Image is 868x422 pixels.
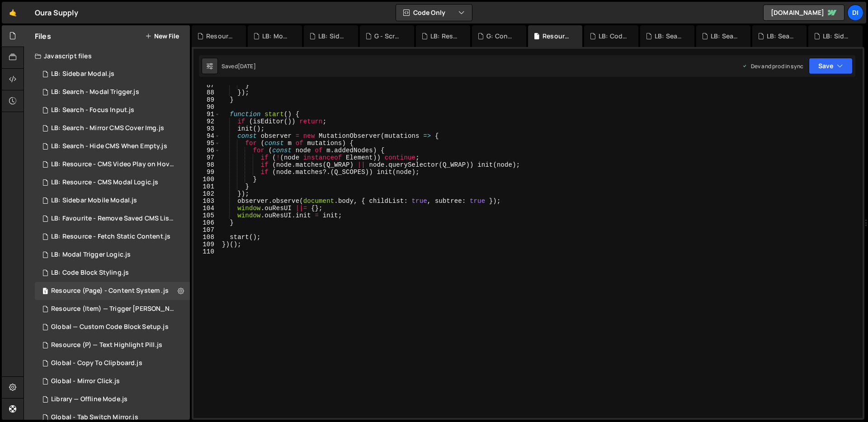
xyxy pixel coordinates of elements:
div: 14937/44582.js [35,354,190,372]
div: 90 [193,103,220,111]
div: 91 [193,111,220,118]
div: LB: Search - Modal Trigger.js [711,32,740,41]
div: LB: Sidebar Modal.js [823,32,852,41]
span: 1 [42,288,48,295]
div: 14937/44851.js [35,137,190,155]
div: 14937/45544.js [35,246,190,264]
div: 14937/45864.js [35,228,190,246]
div: 94 [193,132,220,140]
div: 14937/46038.js [35,264,190,282]
div: 14937/43515.js [35,300,193,318]
div: Global - Mirror Click.js [51,377,120,385]
div: 88 [193,89,220,96]
div: LB: Resource - CMS Modal Logic.js [51,178,158,187]
div: 14937/45456.js [35,101,190,119]
div: Global - Copy To Clipboard.js [51,359,142,367]
div: LB: Modal Trigger Logic.js [51,251,131,259]
div: LB: Search - Modal Trigger.js [51,88,139,96]
div: 108 [193,234,220,241]
a: 🤙 [2,2,24,23]
div: 14937/44281.js [35,318,190,336]
div: Resource (Page) - Content System .js [51,287,169,295]
div: 99 [193,169,220,176]
div: 104 [193,205,220,212]
div: 14937/38911.js [35,119,190,137]
div: Resource (Item) — Load Dynamic Modal (AJAX).css [206,32,235,41]
div: 14937/44586.js [35,390,190,408]
div: 14937/44597.js [35,336,190,354]
div: Global — Custom Code Block Setup.js [51,323,169,331]
div: LB: Code Block Styling.js [599,32,627,41]
div: Oura Supply [35,7,78,18]
div: 14937/44593.js [35,192,190,210]
div: 102 [193,190,220,197]
div: 14937/45352.js [35,65,190,83]
div: 93 [193,125,220,132]
div: [DATE] [238,62,256,70]
div: 103 [193,197,220,205]
div: 95 [193,140,220,147]
div: 14937/46006.js [35,282,190,300]
div: LB: Sidebar Modal.js [51,70,114,78]
div: 110 [193,248,220,255]
div: LB: Favourite - Remove Saved CMS List.js [51,215,176,223]
div: LB: Search - Hide CMS When Empty.js [51,142,167,150]
div: 109 [193,241,220,248]
div: LB: Sidebar Mobile Modal.js [51,197,137,205]
div: LB: Modal Trigger Logic.js [262,32,291,41]
div: 14937/38910.js [35,173,190,192]
div: 105 [193,212,220,219]
h2: Files [35,31,51,41]
div: 97 [193,154,220,161]
div: 89 [193,96,220,103]
div: 96 [193,147,220,154]
div: LB: Sidebar Mobile Modal.js [318,32,347,41]
div: LB: Resource - Fetch Static Content.js [51,233,170,241]
div: G: Conditional Element Visibility.js [486,32,515,41]
div: 87 [193,82,220,89]
div: LB: Search - Mirror CMS Cover Img.js [51,124,164,132]
div: 101 [193,183,220,190]
div: LB: Search - Focus Input.js [51,106,134,114]
button: Code Only [396,5,472,21]
div: 14937/38901.js [35,155,193,173]
div: Global - Tab Switch Mirror.js [51,413,138,422]
div: 107 [193,226,220,234]
div: 92 [193,118,220,125]
div: Resource (Item) — Trigger [PERSON_NAME] on Save.js [51,305,176,313]
div: Library — Offline Mode.js [51,395,127,403]
div: 14937/38913.js [35,83,190,101]
div: LB: Resource - CMS Video Play on Hover.js [430,32,459,41]
div: LB: Search - Hide CMS When Empty.js [767,32,796,41]
div: 14937/44471.js [35,372,190,390]
div: LB: Resource - CMS Video Play on Hover.js [51,160,176,169]
div: Resource (Page) - Content System .js [542,32,571,41]
div: LB: Search - Mirror CMS Cover Img.js [655,32,684,41]
div: Javascript files [24,47,190,65]
div: 100 [193,176,220,183]
a: [DOMAIN_NAME] [763,5,844,21]
div: 98 [193,161,220,169]
a: Di [847,5,863,21]
button: Save [809,58,853,74]
div: Saved [222,62,256,70]
div: Dev and prod in sync [742,62,803,70]
button: New File [145,33,179,40]
div: Resource (P) — Text Highlight Pill.js [51,341,162,349]
div: 14937/45672.js [35,210,193,228]
div: 106 [193,219,220,226]
div: LB: Code Block Styling.js [51,269,129,277]
div: G - Scrollbar Toggle.js [374,32,403,41]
